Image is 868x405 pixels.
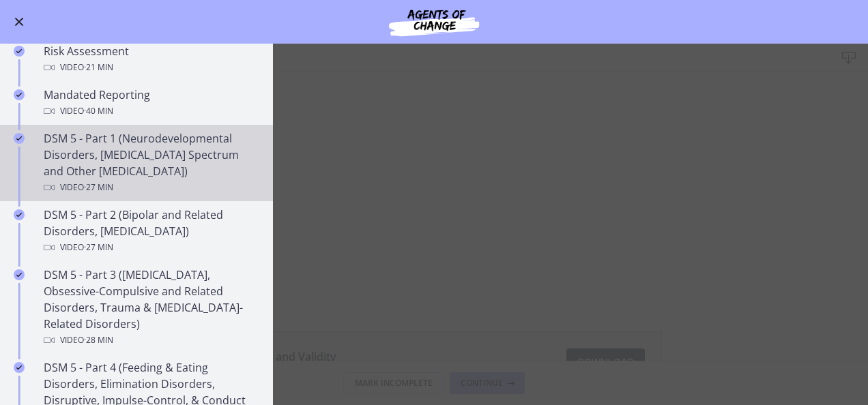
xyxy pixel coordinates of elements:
[14,46,25,57] i: Completed
[84,59,113,76] span: · 21 min
[44,59,257,76] div: Video
[14,269,25,280] i: Completed
[44,267,257,348] div: DSM 5 - Part 3 ([MEDICAL_DATA], Obsessive-Compulsive and Related Disorders, Trauma & [MEDICAL_DAT...
[44,207,257,256] div: DSM 5 - Part 2 (Bipolar and Related Disorders, [MEDICAL_DATA])
[11,14,27,30] button: Enable menu
[44,103,257,119] div: Video
[14,133,25,144] i: Completed
[44,239,257,256] div: Video
[352,5,516,38] img: Agents of Change
[44,43,257,76] div: Risk Assessment
[44,332,257,348] div: Video
[84,239,113,256] span: · 27 min
[44,87,257,119] div: Mandated Reporting
[84,332,113,348] span: · 28 min
[84,103,113,119] span: · 40 min
[44,179,257,196] div: Video
[14,89,25,100] i: Completed
[14,362,25,373] i: Completed
[44,130,257,196] div: DSM 5 - Part 1 (Neurodevelopmental Disorders, [MEDICAL_DATA] Spectrum and Other [MEDICAL_DATA])
[84,179,113,196] span: · 27 min
[14,209,25,220] i: Completed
